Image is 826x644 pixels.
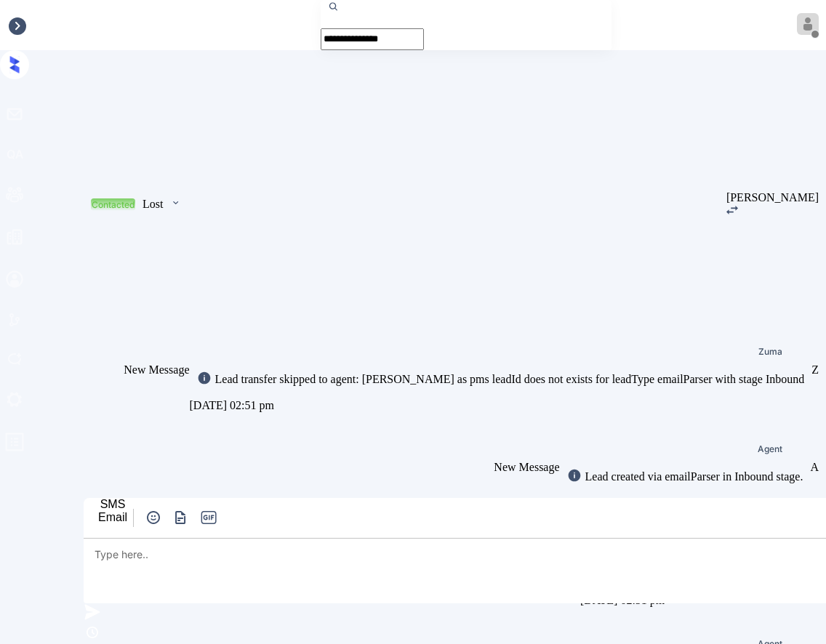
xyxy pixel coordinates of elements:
div: Lead transfer skipped to agent: [PERSON_NAME] as pms leadId does not exists for leadType emailPar... [212,373,805,386]
div: [PERSON_NAME] [726,191,819,204]
div: Z [811,363,819,377]
img: avatar [797,13,819,35]
div: Lost [143,198,163,211]
img: icon-zuma [172,509,190,526]
img: icon-zuma [145,509,162,526]
div: [DATE] 02:51 pm [190,395,812,416]
span: Agent [758,445,782,454]
div: Inbox / [PERSON_NAME] [7,19,136,32]
div: SMS [98,498,127,511]
img: icon-zuma [567,468,582,483]
div: Lead created via emailParser in Inbound stage. [582,470,803,483]
div: Zuma [758,347,782,356]
img: icon-zuma [84,603,101,621]
div: Email [98,511,127,524]
img: icon-zuma [726,206,738,214]
div: A [810,461,819,474]
img: icon-zuma [84,624,101,641]
img: icon-zuma [170,196,181,209]
div: [DATE] 02:51 pm [560,493,811,513]
div: Contacted [92,199,135,210]
span: profile [4,432,25,457]
span: New Message [494,461,559,473]
img: icon-zuma [197,371,212,385]
span: New Message [124,363,189,376]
